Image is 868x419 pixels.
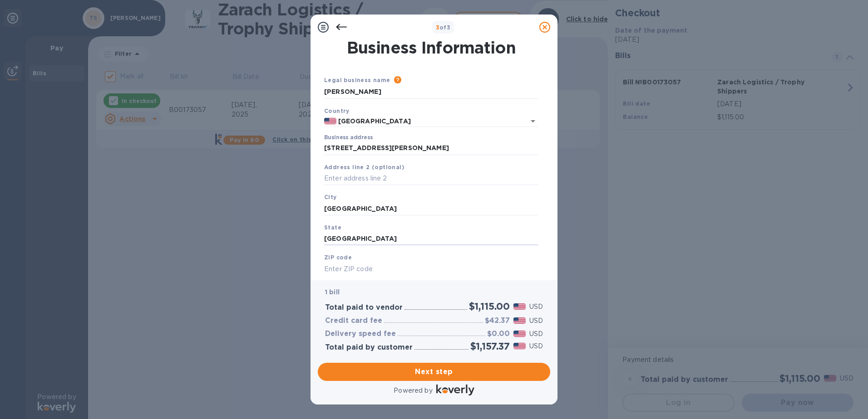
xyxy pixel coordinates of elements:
p: USD [529,341,543,351]
span: Next step [325,366,543,377]
input: Enter address line 2 [324,172,538,185]
input: Enter state [324,232,538,246]
h3: Total paid to vendor [325,303,403,312]
img: US [324,118,336,124]
input: Enter address [324,141,538,155]
input: Enter city [324,202,538,215]
button: Next step [318,363,550,381]
p: USD [529,316,543,326]
img: USD [513,331,526,337]
b: of 3 [436,24,451,31]
h3: Delivery speed fee [325,330,396,338]
img: USD [513,317,526,324]
label: Business address [324,135,373,141]
input: Enter legal business name [324,85,538,99]
b: Address line 2 (optional) [324,164,404,171]
h3: Total paid by customer [325,343,413,352]
h3: $42.37 [485,317,510,325]
img: Logo [436,385,474,395]
h3: $0.00 [487,330,510,338]
b: City [324,194,337,200]
span: 3 [436,24,439,31]
h1: Business Information [322,38,540,57]
b: Country [324,107,350,114]
img: USD [513,343,526,349]
b: Legal business name [324,77,390,83]
h3: Credit card fee [325,317,382,325]
p: USD [529,329,543,339]
b: State [324,224,341,231]
input: Enter ZIP code [324,262,538,276]
input: Select country [336,116,513,127]
p: USD [529,302,543,312]
h2: $1,157.37 [470,341,510,352]
img: USD [513,303,526,310]
b: 1 bill [325,288,340,296]
h2: $1,115.00 [469,301,510,312]
p: Powered by [394,386,432,395]
b: ZIP code [324,254,352,261]
button: Open [527,115,539,127]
